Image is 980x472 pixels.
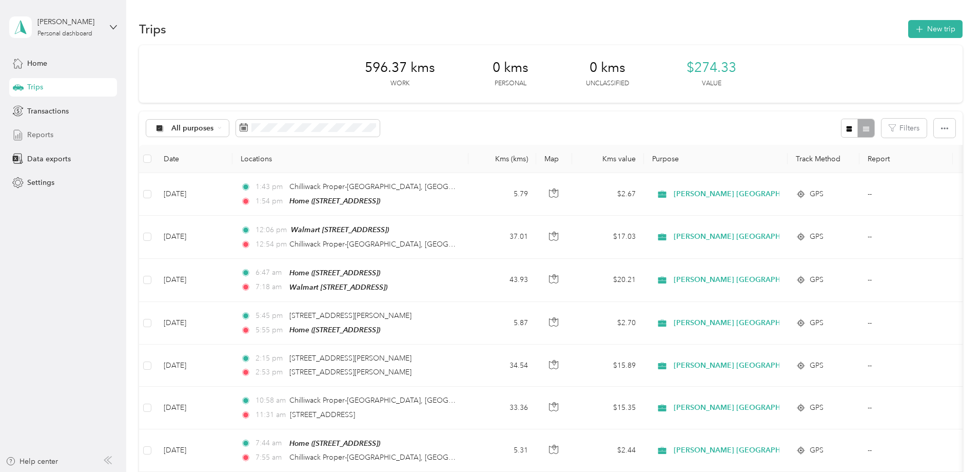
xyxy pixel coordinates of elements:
[27,82,43,92] span: Trips
[493,60,528,76] span: 0 kms
[256,395,285,406] span: 10:58 am
[674,231,813,242] span: [PERSON_NAME] [GEOGRAPHIC_DATA]
[674,402,813,413] span: [PERSON_NAME] [GEOGRAPHIC_DATA]
[674,445,813,456] span: [PERSON_NAME] [GEOGRAPHIC_DATA]
[810,317,824,329] span: GPS
[256,310,285,322] span: 5:45 pm
[810,274,824,286] span: GPS
[289,396,577,405] span: Chilliwack Proper-[GEOGRAPHIC_DATA], [GEOGRAPHIC_DATA], [GEOGRAPHIC_DATA]
[365,60,435,76] span: 596.37 kms
[171,125,214,132] span: All purposes
[881,119,927,138] button: Filters
[289,368,411,376] span: [STREET_ADDRESS][PERSON_NAME]
[37,16,102,27] div: [PERSON_NAME]
[289,283,387,291] span: Walmart [STREET_ADDRESS])
[256,325,285,336] span: 5:55 pm
[810,402,824,413] span: GPS
[702,79,721,88] p: Value
[390,79,409,88] p: Work
[810,445,824,456] span: GPS
[289,182,577,191] span: Chilliwack Proper-[GEOGRAPHIC_DATA], [GEOGRAPHIC_DATA], [GEOGRAPHIC_DATA]
[27,154,71,164] span: Data exports
[468,216,536,258] td: 37.01
[289,354,411,363] span: [STREET_ADDRESS][PERSON_NAME]
[572,429,644,472] td: $2.44
[27,106,69,117] span: Transactions
[810,360,824,371] span: GPS
[256,196,285,207] span: 1:54 pm
[37,31,92,37] div: Personal dashboard
[155,173,232,216] td: [DATE]
[256,438,285,449] span: 7:44 am
[859,302,953,345] td: --
[572,259,644,302] td: $20.21
[923,414,980,472] iframe: Everlance-gr Chat Button Frame
[155,429,232,472] td: [DATE]
[155,387,232,429] td: [DATE]
[27,58,47,69] span: Home
[859,216,953,258] td: --
[536,145,572,173] th: Map
[572,173,644,216] td: $2.67
[289,269,380,277] span: Home ([STREET_ADDRESS])
[256,267,285,278] span: 6:47 am
[289,326,380,334] span: Home ([STREET_ADDRESS])
[232,145,468,173] th: Locations
[495,79,526,88] p: Personal
[859,429,953,472] td: --
[674,274,813,286] span: [PERSON_NAME] [GEOGRAPHIC_DATA]
[644,145,788,173] th: Purpose
[155,259,232,302] td: [DATE]
[155,145,232,173] th: Date
[139,24,166,34] h1: Trips
[256,452,285,463] span: 7:55 am
[256,409,286,421] span: 11:31 am
[289,439,380,447] span: Home ([STREET_ADDRESS])
[572,345,644,387] td: $15.89
[155,345,232,387] td: [DATE]
[572,216,644,258] td: $17.03
[289,453,577,462] span: Chilliwack Proper-[GEOGRAPHIC_DATA], [GEOGRAPHIC_DATA], [GEOGRAPHIC_DATA]
[291,225,389,234] span: Walmart [STREET_ADDRESS])
[859,259,953,302] td: --
[674,317,813,329] span: [PERSON_NAME] [GEOGRAPHIC_DATA]
[256,224,287,236] span: 12:06 pm
[788,145,859,173] th: Track Method
[289,311,411,320] span: [STREET_ADDRESS][PERSON_NAME]
[590,60,625,76] span: 0 kms
[256,367,285,378] span: 2:53 pm
[572,145,644,173] th: Kms value
[859,173,953,216] td: --
[155,216,232,258] td: [DATE]
[859,345,953,387] td: --
[810,188,824,200] span: GPS
[810,231,824,242] span: GPS
[256,353,285,364] span: 2:15 pm
[859,387,953,429] td: --
[155,302,232,345] td: [DATE]
[256,239,285,250] span: 12:54 pm
[687,60,736,76] span: $274.33
[468,429,536,472] td: 5.31
[468,387,536,429] td: 33.36
[908,20,963,38] button: New trip
[468,345,536,387] td: 34.54
[256,181,285,193] span: 1:43 pm
[27,129,53,140] span: Reports
[6,456,58,467] button: Help center
[572,387,644,429] td: $15.35
[468,145,536,173] th: Kms (kms)
[468,302,536,345] td: 5.87
[468,173,536,216] td: 5.79
[256,281,285,293] span: 7:18 am
[289,240,577,249] span: Chilliwack Proper-[GEOGRAPHIC_DATA], [GEOGRAPHIC_DATA], [GEOGRAPHIC_DATA]
[674,188,813,200] span: [PERSON_NAME] [GEOGRAPHIC_DATA]
[859,145,953,173] th: Report
[586,79,629,88] p: Unclassified
[468,259,536,302] td: 43.93
[27,177,54,188] span: Settings
[674,360,813,371] span: [PERSON_NAME] [GEOGRAPHIC_DATA]
[290,410,355,419] span: [STREET_ADDRESS]
[572,302,644,345] td: $2.70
